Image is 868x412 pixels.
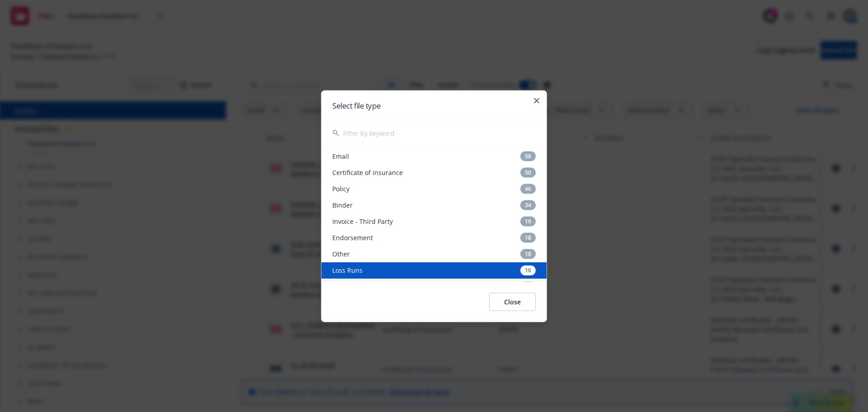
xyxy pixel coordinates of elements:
[520,151,536,161] div: 58
[321,229,547,246] div: Endorsement
[520,232,536,242] div: 18
[343,120,536,146] input: Filter by keyword
[321,197,547,213] div: Binder
[321,148,547,164] div: Email
[321,213,547,229] div: Invoice - Third Party
[321,246,547,262] div: Other
[321,278,547,294] div: Bind Order
[321,180,547,197] div: Policy
[520,167,536,177] div: 50
[520,216,536,226] div: 19
[321,164,547,180] div: Certificate of insurance
[321,146,547,282] div: Suggestions
[520,200,536,210] div: 34
[520,265,536,275] div: 16
[332,101,536,109] h2: Select file type
[520,281,536,291] div: 13
[520,249,536,259] div: 18
[489,293,536,311] button: Close
[520,184,536,194] div: 46
[321,262,547,278] div: Loss Runs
